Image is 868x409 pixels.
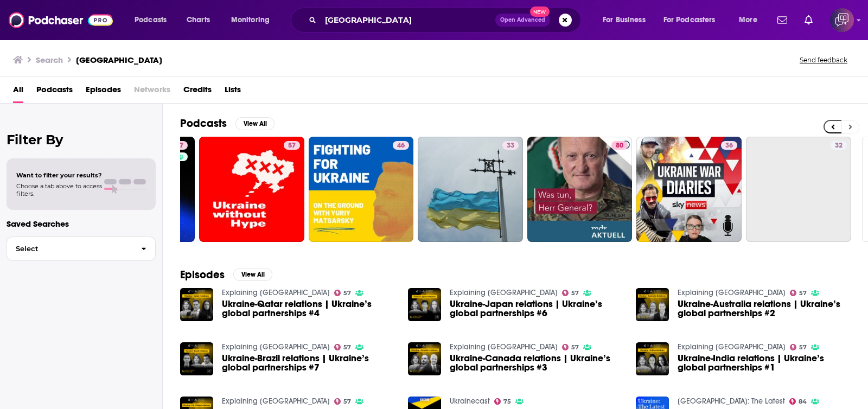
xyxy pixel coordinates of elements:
[796,55,851,65] button: Send feedback
[725,140,733,151] span: 36
[799,399,807,404] span: 84
[343,291,351,296] span: 57
[450,342,558,352] a: Explaining Ukraine
[656,11,731,29] button: open menu
[636,137,742,242] a: 36
[571,345,579,350] span: 57
[7,219,156,229] p: Saved Searches
[309,137,414,242] a: 46
[231,12,270,28] span: Monitoring
[397,140,405,151] span: 46
[830,8,854,32] span: Logged in as corioliscompany
[530,7,550,17] span: New
[678,288,786,297] a: Explaining Ukraine
[222,299,395,318] a: Ukraine-Qatar relations | Ukraine’s global partnerships #4
[171,141,188,150] a: 57
[450,299,623,318] a: Ukraine-Japan relations | Ukraine’s global partnerships #6
[183,81,212,103] a: Credits
[284,141,300,150] a: 57
[450,397,490,406] a: Ukrainecast
[180,117,275,130] a: PodcastsView All
[36,81,73,103] span: Podcasts
[835,140,843,151] span: 32
[7,245,132,252] span: Select
[450,354,623,372] a: Ukraine-Canada relations | Ukraine’s global partnerships #3
[9,10,113,30] img: Podchaser - Follow, Share and Rate Podcasts
[343,345,351,350] span: 57
[790,344,807,350] a: 57
[678,299,851,318] a: Ukraine-Australia relations | Ukraine’s global partnerships #2
[603,12,646,28] span: For Business
[799,345,807,350] span: 57
[334,344,352,350] a: 57
[746,137,851,242] a: 32
[678,397,785,406] a: Ukraine: The Latest
[180,268,225,282] h2: Episodes
[343,399,351,404] span: 57
[636,288,669,321] img: Ukraine-Australia relations | Ukraine’s global partnerships #2
[739,12,757,28] span: More
[408,342,441,375] a: Ukraine-Canada relations | Ukraine’s global partnerships #3
[831,141,847,150] a: 32
[678,354,851,372] a: Ukraine-India relations | Ukraine’s global partnerships #1
[235,117,275,130] button: View All
[721,141,737,150] a: 36
[502,141,519,150] a: 33
[408,288,441,321] img: Ukraine-Japan relations | Ukraine’s global partnerships #6
[180,342,213,375] img: Ukraine-Brazil relations | Ukraine’s global partnerships #7
[334,290,352,296] a: 57
[562,344,579,350] a: 57
[636,342,669,375] a: Ukraine-India relations | Ukraine’s global partnerships #1
[233,268,272,281] button: View All
[562,290,579,296] a: 57
[224,11,284,29] button: open menu
[731,11,771,29] button: open menu
[418,137,523,242] a: 33
[830,8,854,32] img: User Profile
[187,12,210,28] span: Charts
[334,398,352,405] a: 57
[135,12,167,28] span: Podcasts
[507,140,514,151] span: 33
[663,12,716,28] span: For Podcasters
[678,342,786,352] a: Explaining Ukraine
[495,14,550,27] button: Open AdvancedNew
[13,81,23,103] a: All
[176,140,183,151] span: 57
[16,171,102,179] span: Want to filter your results?
[7,132,156,148] h2: Filter By
[222,354,395,372] a: Ukraine-Brazil relations | Ukraine’s global partnerships #7
[180,288,213,321] img: Ukraine-Qatar relations | Ukraine’s global partnerships #4
[301,8,591,33] div: Search podcasts, credits, & more...
[36,55,63,65] h3: Search
[450,288,558,297] a: Explaining Ukraine
[799,291,807,296] span: 57
[127,11,181,29] button: open menu
[86,81,121,103] a: Episodes
[595,11,659,29] button: open menu
[180,117,227,130] h2: Podcasts
[222,397,330,406] a: Explaining Ukraine
[134,81,170,103] span: Networks
[16,182,102,197] span: Choose a tab above to access filters.
[225,81,241,103] a: Lists
[321,11,495,29] input: Search podcasts, credits, & more...
[773,11,792,29] a: Show notifications dropdown
[180,268,272,282] a: EpisodesView All
[616,140,623,151] span: 80
[288,140,296,151] span: 57
[611,141,628,150] a: 80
